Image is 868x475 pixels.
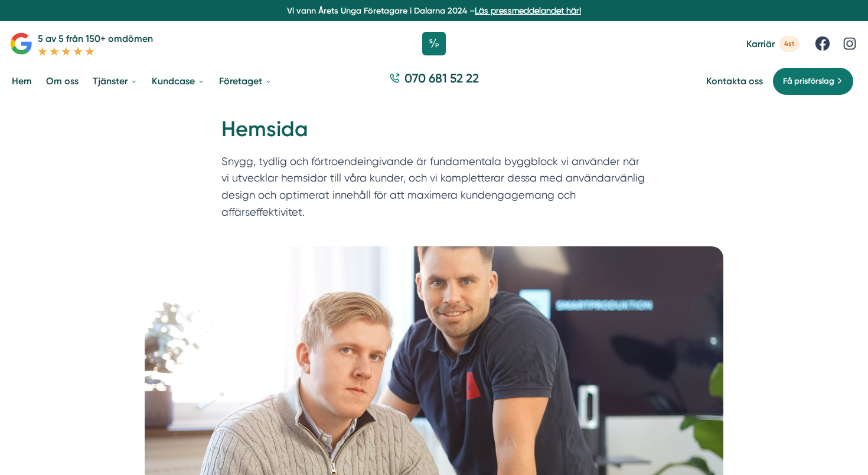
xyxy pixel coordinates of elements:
[217,66,275,96] a: Företaget
[44,66,81,96] a: Om oss
[221,153,647,226] p: Snygg, tydlig och förtroendeingivande är fundamentala byggblock vi använder när vi utvecklar hems...
[384,70,484,93] a: 070 681 52 22
[475,6,581,15] a: Läs pressmeddelandet här!
[772,67,854,95] a: Få prisförslag
[38,31,153,46] p: 5 av 5 från 150+ omdömen
[783,75,834,88] span: Få prisförslag
[779,36,800,52] span: 4st
[746,38,775,50] span: Karriär
[706,75,763,87] a: Kontakta oss
[5,5,863,17] p: Vi vann Årets Unga Företagare i Dalarna 2024 –
[746,36,800,52] a: Karriär 4st
[90,66,140,96] a: Tjänster
[404,70,479,87] span: 070 681 52 22
[149,66,207,96] a: Kundcase
[9,66,34,96] a: Hem
[221,115,647,153] h1: Hemsida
